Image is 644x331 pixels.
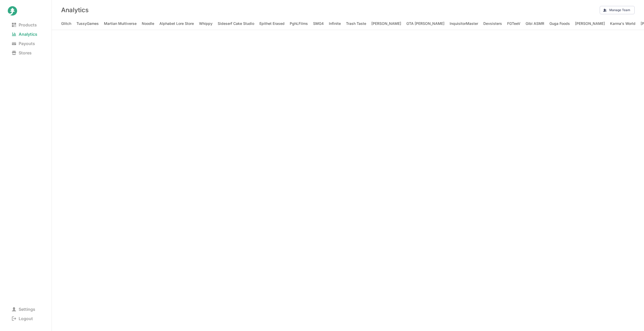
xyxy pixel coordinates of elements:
span: Analytics [8,31,41,38]
span: SMG4 [313,20,324,27]
span: Trash Taste [346,20,366,27]
span: Sideserf Cake Studio [218,20,254,27]
span: [PERSON_NAME] [371,20,401,27]
span: Infinite [329,20,341,27]
span: Whippy [199,20,213,27]
span: PghLFilms [290,20,308,27]
span: Stores [8,49,36,56]
span: Karma's World [610,20,635,27]
span: Products [8,21,41,28]
h3: Analytics [61,6,89,14]
span: Epithet Erased [259,20,285,27]
span: Martian Multiverse [104,20,137,27]
span: TussyGames [76,20,99,27]
span: Glitch [61,20,71,27]
span: Alphabet Lore Store [159,20,194,27]
span: Devsisters [483,20,502,27]
span: InquisitorMaster [450,20,478,27]
span: Noodle [142,20,154,27]
span: Gibi ASMR [526,20,544,27]
span: GTA [PERSON_NAME] [406,20,444,27]
button: Manage Team [600,6,635,14]
span: Guga Foods [549,20,570,27]
span: FGTeeV [507,20,520,27]
span: Logout [8,315,37,322]
span: Settings [8,306,39,313]
span: Payouts [8,40,39,47]
span: [PERSON_NAME] [575,20,605,27]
